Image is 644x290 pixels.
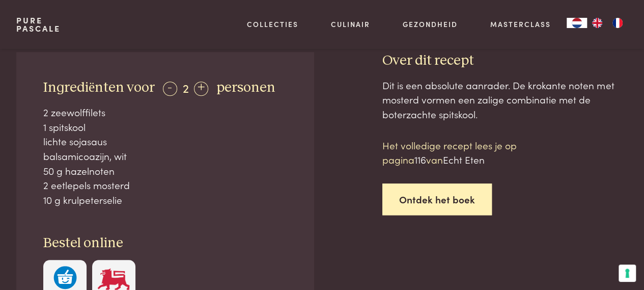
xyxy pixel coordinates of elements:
span: personen [216,81,275,95]
span: Ingrediënten voor [43,81,155,95]
a: FR [607,18,628,28]
span: Echt Eten [443,152,485,166]
div: + [194,82,208,96]
h3: Over dit recept [382,52,628,70]
button: Uw voorkeuren voor toestemming voor trackingtechnologieën [619,265,636,282]
div: 2 zeewolffilets [43,105,287,120]
a: Collecties [247,19,298,30]
a: Culinair [331,19,370,30]
div: 1 spitskool [43,120,287,135]
aside: Language selected: Nederlands [567,18,628,28]
a: NL [567,18,587,28]
span: 116 [414,152,426,166]
p: Het volledige recept lees je op pagina van [382,138,555,167]
div: Language [567,18,587,28]
div: 2 eetlepels mosterd [43,178,287,193]
a: Masterclass [490,19,550,30]
div: 10 g krulpeterselie [43,193,287,207]
a: EN [587,18,607,28]
h3: Bestel online [43,234,287,252]
a: PurePascale [16,16,61,33]
div: - [163,82,177,96]
div: Dit is een absolute aanrader. De krokante noten met mosterd vormen een zalige combinatie met de b... [382,78,628,122]
div: 50 g hazelnoten [43,164,287,178]
a: Gezondheid [403,19,458,30]
span: 2 [183,79,189,96]
div: balsamicoazijn, wit [43,149,287,164]
div: lichte sojasaus [43,134,287,149]
ul: Language list [587,18,628,28]
a: Ontdek het boek [382,183,492,216]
